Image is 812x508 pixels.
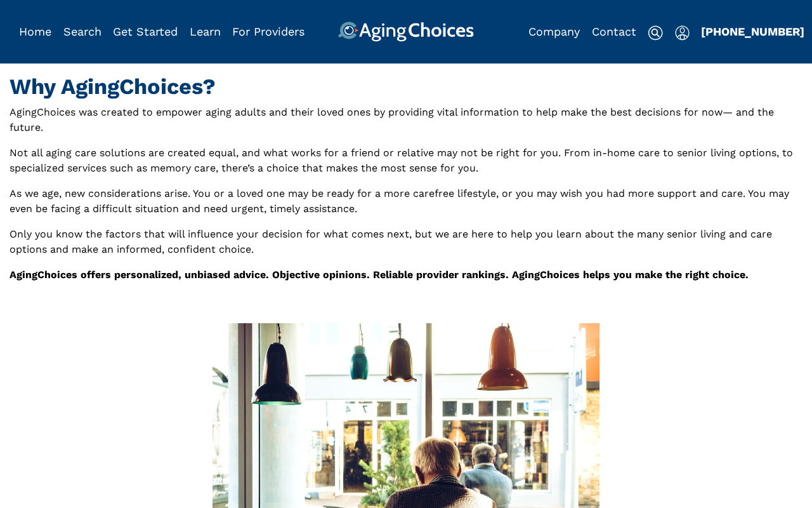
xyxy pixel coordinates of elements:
a: Get Started [113,25,178,38]
img: search-icon.svg [648,25,663,41]
a: Learn [190,25,221,38]
p: AgingChoices was created to empower aging adults and their loved ones by providing vital informat... [10,105,802,135]
a: Contact [592,25,636,38]
strong: AgingChoices offers personalized, unbiased advice. Objective opinions. Reliable provider rankings... [10,269,749,281]
a: For Providers [232,25,304,38]
a: Home [19,25,51,38]
p: Not all aging care solutions are created equal, and what works for a friend or relative may not b... [10,145,802,176]
a: Company [528,25,580,38]
a: [PHONE_NUMBER] [701,25,804,38]
h1: Why AgingChoices? [10,74,802,100]
div: Popover trigger [63,22,101,42]
img: AgingChoices [338,22,474,42]
p: Only you know the factors that will influence your decision for what comes next, but we are here ... [10,227,802,257]
a: Search [63,25,101,38]
div: Popover trigger [675,22,690,42]
p: As we age, new considerations arise. You or a loved one may be ready for a more carefree lifestyl... [10,186,802,217]
img: user-icon.svg [675,25,690,41]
